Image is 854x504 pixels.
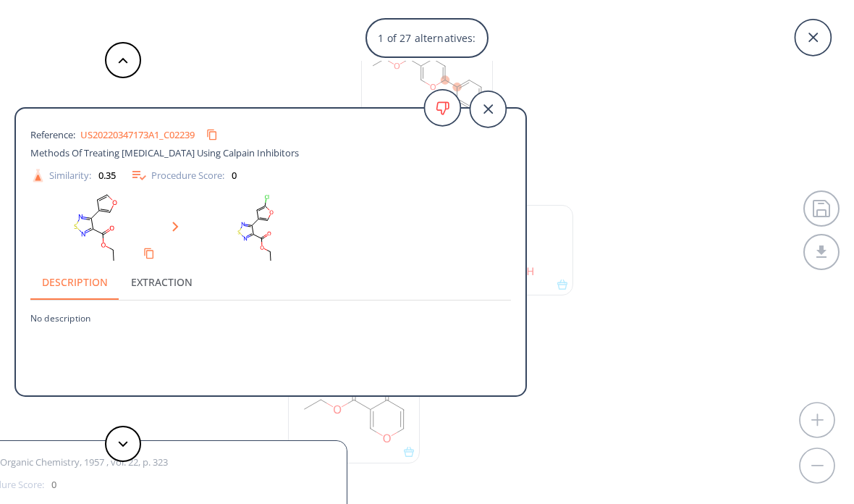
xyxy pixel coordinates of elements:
span: Methods Of Treating [MEDICAL_DATA] Using Calpain Inhibitors [30,146,299,159]
svg: CCOC(=O)c1nsnc1-c1coc(Cl)c1 [190,191,321,265]
button: Extraction [119,265,204,300]
button: Copy to clipboard [138,242,161,265]
button: Description [30,265,119,300]
div: 0 [232,171,237,180]
span: Reference: [30,128,80,141]
svg: CCOC(=O)c1nsnc1-c1ccoc1 [30,191,161,265]
div: Similarity: [30,168,116,183]
p: No description [30,301,511,324]
div: procedure tabs [30,265,511,300]
div: Procedure Score: [130,167,237,184]
a: US20220347173A1_C02239 [80,130,195,140]
button: Copy to clipboard [200,123,224,146]
div: 0.35 [98,171,116,180]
